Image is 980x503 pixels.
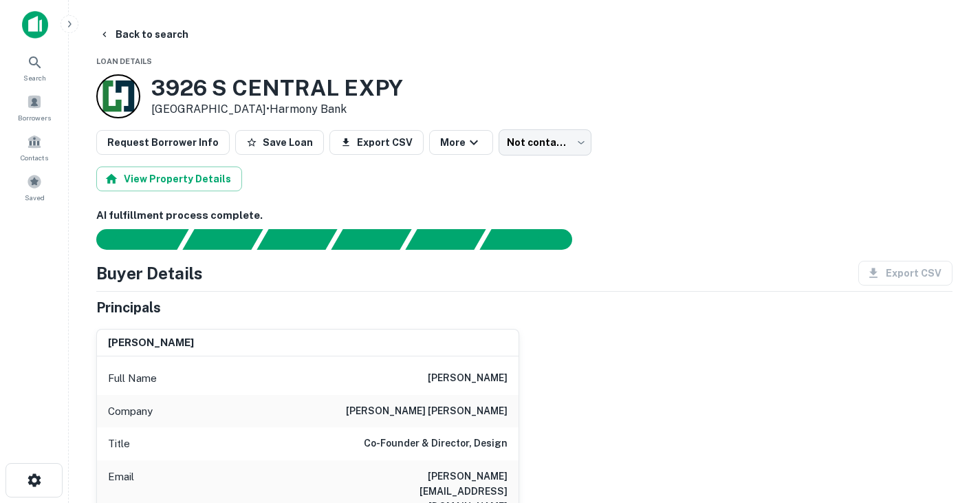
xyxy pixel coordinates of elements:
[96,167,242,191] button: View Property Details
[499,129,591,156] div: Not contacted
[182,229,263,250] div: Your request is received and processing...
[4,89,65,126] a: Borrowers
[151,101,403,118] p: [GEOGRAPHIC_DATA] •
[22,11,48,39] img: capitalize-icon.png
[108,403,153,420] p: Company
[429,130,493,155] button: More
[96,208,952,224] h6: AI fulfillment process complete.
[270,103,347,116] a: Harmony Bank
[405,229,486,250] div: Principals found, still searching for contact information. This may take time...
[80,229,183,250] div: Sending borrower request to AI...
[364,436,508,452] h6: Co-Founder & Director, Design
[346,403,508,420] h6: [PERSON_NAME] [PERSON_NAME]
[329,130,424,155] button: Export CSV
[108,370,157,387] p: Full Name
[4,129,65,166] a: Contacts
[108,335,194,351] h6: [PERSON_NAME]
[235,130,324,155] button: Save Loan
[4,169,65,206] a: Saved
[331,229,411,250] div: Principals found, AI now looking for contact information...
[94,22,194,47] button: Back to search
[480,229,589,250] div: AI fulfillment process complete.
[96,130,230,155] button: Request Borrower Info
[96,261,203,286] h4: Buyer Details
[96,297,161,318] h5: Principals
[4,49,65,86] a: Search
[151,75,403,101] h3: 3926 S CENTRAL EXPY
[21,152,48,163] span: Contacts
[18,112,51,123] span: Borrowers
[257,229,337,250] div: Documents found, AI parsing details...
[23,72,46,83] span: Search
[428,370,508,387] h6: [PERSON_NAME]
[108,436,130,452] p: Title
[25,192,45,203] span: Saved
[96,57,152,65] span: Loan Details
